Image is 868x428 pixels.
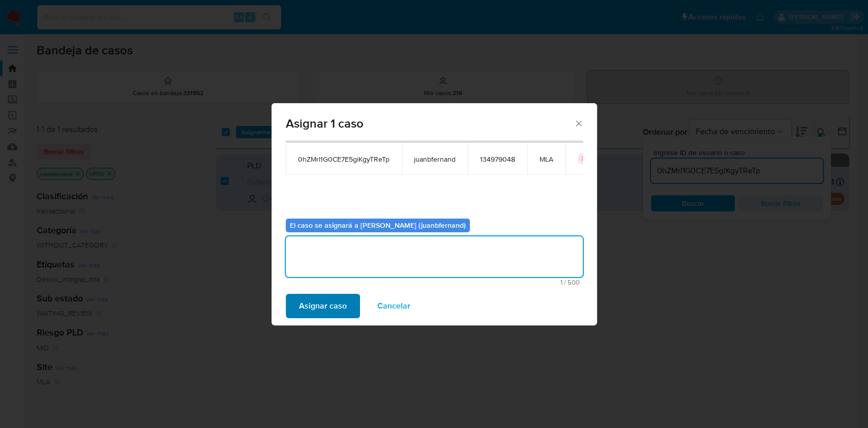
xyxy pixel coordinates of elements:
span: 0hZMrl1G0CE7E5giKgyTReTp [298,155,390,164]
span: Cancelar [377,295,410,317]
b: El caso se asignará a [PERSON_NAME] (juanbfernand) [290,220,466,230]
button: Cerrar ventana [574,118,583,128]
span: Máximo 500 caracteres [289,279,580,286]
button: Cancelar [364,294,424,318]
button: icon-button [578,152,590,165]
div: assign-modal [272,103,597,325]
span: juanbfernand [414,155,456,164]
button: Asignar caso [286,294,360,318]
span: Asignar caso [299,295,347,317]
span: 134979048 [480,155,515,164]
span: Asignar 1 caso [286,117,574,130]
span: MLA [540,155,553,164]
